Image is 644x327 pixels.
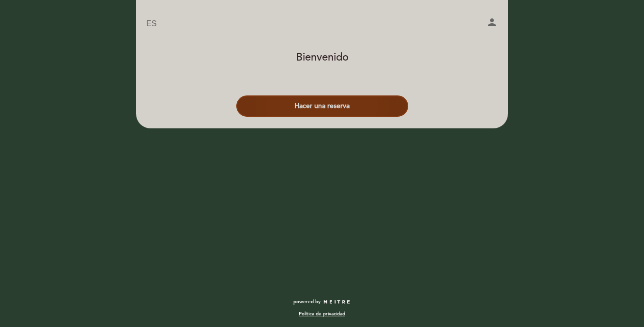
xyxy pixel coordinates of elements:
[323,300,351,305] img: MEITRE
[236,95,408,117] button: Hacer una reserva
[486,16,498,31] button: person
[261,11,383,37] a: Predilecto Rooftop
[293,298,321,305] span: powered by
[293,298,351,305] a: powered by
[296,52,349,63] h1: Bienvenido
[299,311,345,317] a: Política de privacidad
[486,16,498,28] i: person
